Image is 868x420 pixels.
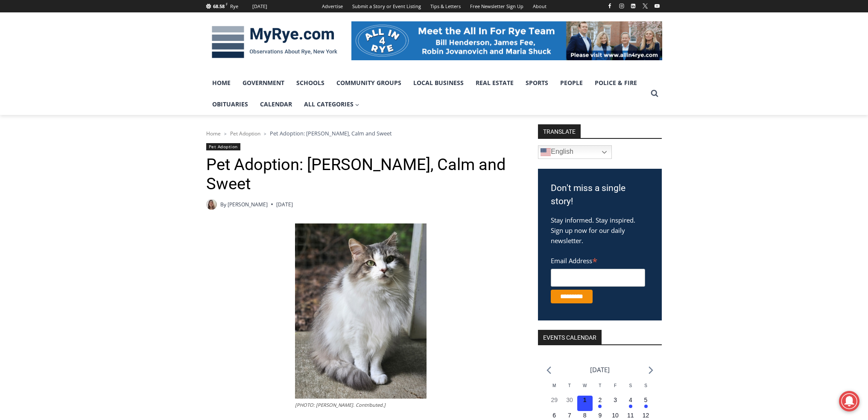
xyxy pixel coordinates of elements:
[206,94,254,115] a: Obituaries
[547,382,562,396] div: Monday
[593,382,608,396] div: Thursday
[598,405,602,408] em: Has events
[206,72,647,115] nav: Primary Navigation
[264,131,266,137] span: >
[206,72,237,94] a: Home
[629,405,632,408] em: Has events
[629,397,632,403] time: 4
[351,21,662,60] img: All in for Rye
[290,72,330,94] a: Schools
[206,199,217,210] a: Author image
[628,1,638,11] a: Linkedin
[298,94,365,115] a: All Categories
[538,330,602,344] h2: Events Calendar
[589,72,643,94] a: Police & Fire
[554,72,589,94] a: People
[224,131,227,137] span: >
[614,397,617,403] time: 3
[547,366,551,374] a: Previous month
[644,383,647,388] span: S
[295,223,427,399] img: [PHOTO: Mona. Contributed.]
[276,200,293,209] time: [DATE]
[562,396,577,411] button: 30
[304,100,359,109] span: All Categories
[220,200,226,209] span: By
[551,182,649,209] h3: Don't miss a single story!
[206,155,516,194] h1: Pet Adoption: [PERSON_NAME], Calm and Sweet
[520,72,554,94] a: Sports
[608,396,623,411] button: 3
[629,383,632,388] span: S
[593,396,608,411] button: 2 Has events
[568,383,571,388] span: T
[568,412,571,419] time: 7
[551,215,649,246] p: Stay informed. Stay inspired. Sign up now for our daily newsletter.
[226,2,228,6] span: F
[330,72,407,94] a: Community Groups
[228,201,268,208] a: [PERSON_NAME]
[638,382,654,396] div: Sunday
[605,1,615,11] a: Facebook
[551,397,558,403] time: 29
[254,94,298,115] a: Calendar
[590,364,610,376] li: [DATE]
[206,199,217,210] img: (PHOTO: MyRye.com intern Amélie Coghlan, 2025. Contributed.)
[643,412,649,419] time: 12
[230,3,238,10] div: Rye
[608,382,623,396] div: Friday
[623,382,638,396] div: Saturday
[612,412,619,419] time: 10
[547,396,562,411] button: 29
[270,129,392,137] span: Pet Adoption: [PERSON_NAME], Calm and Sweet
[644,405,648,408] em: Has events
[470,72,520,94] a: Real Estate
[206,143,240,150] a: Pet Adoption
[541,147,551,157] img: en
[252,3,267,10] div: [DATE]
[617,1,627,11] a: Instagram
[652,1,662,11] a: YouTube
[552,383,556,388] span: M
[577,382,593,396] div: Wednesday
[583,397,587,403] time: 1
[538,124,581,138] strong: TRANSLATE
[230,130,260,137] a: Pet Adoption
[562,382,577,396] div: Tuesday
[295,401,427,409] figcaption: [PHOTO: [PERSON_NAME]. Contributed.]
[583,412,587,419] time: 8
[614,383,617,388] span: F
[649,366,653,374] a: Next month
[627,412,634,419] time: 11
[598,397,602,403] time: 2
[206,129,516,138] nav: Breadcrumbs
[552,412,556,419] time: 6
[598,412,602,419] time: 9
[644,397,648,403] time: 5
[638,396,654,411] button: 5 Has events
[538,145,612,159] a: English
[640,1,650,11] a: X
[566,397,573,403] time: 30
[583,383,587,388] span: W
[577,396,593,411] button: 1
[599,383,601,388] span: T
[206,130,221,137] a: Home
[213,3,225,9] span: 68.58
[551,252,645,267] label: Email Address
[206,20,343,65] img: MyRye.com
[623,396,638,411] button: 4 Has events
[647,86,662,101] button: View Search Form
[237,72,290,94] a: Government
[407,72,470,94] a: Local Business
